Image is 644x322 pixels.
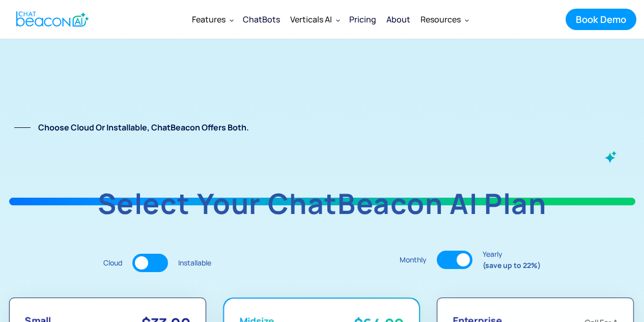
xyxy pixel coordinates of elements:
[421,12,461,26] div: Resources
[285,7,344,32] div: Verticals AI
[14,127,31,128] img: Line
[566,9,636,30] a: Book Demo
[38,122,249,133] strong: Choose Cloud or Installable, ChatBeacon offers both.
[8,7,95,32] a: home
[336,18,340,22] img: Dropdown
[483,260,541,270] strong: (save up to 22%)
[381,6,415,33] a: About
[465,18,469,22] img: Dropdown
[349,12,376,26] div: Pricing
[103,257,122,269] div: Cloud
[344,7,381,32] a: Pricing
[415,7,473,32] div: Resources
[386,12,410,26] div: About
[178,257,211,269] div: Installable
[187,7,238,32] div: Features
[238,6,285,33] a: ChatBots
[400,254,427,265] div: Monthly
[230,18,234,22] img: Dropdown
[576,13,626,26] div: Book Demo
[9,190,635,217] h1: Select your ChatBeacon AI plan
[243,12,280,26] div: ChatBots
[604,150,618,164] img: ChatBeacon AI
[192,12,226,26] div: Features
[483,249,541,271] div: Yearly
[290,12,332,26] div: Verticals AI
